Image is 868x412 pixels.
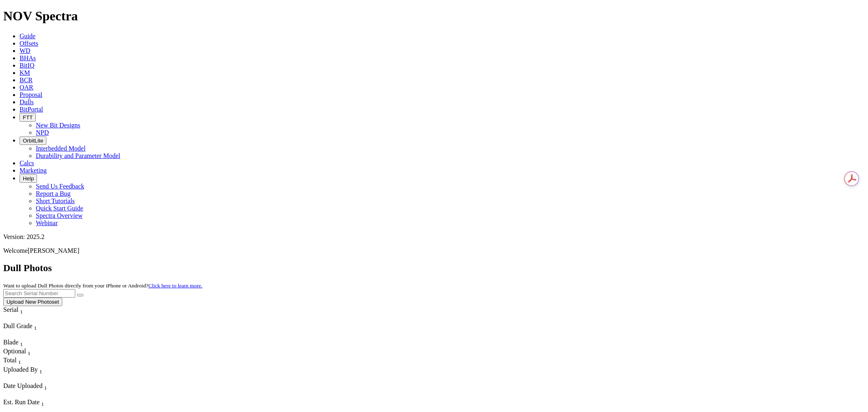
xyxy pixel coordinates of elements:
span: FTT [23,114,33,121]
a: Proposal [20,91,42,98]
div: Total Sort None [3,357,32,366]
a: BitIQ [20,62,34,69]
sub: 1 [28,350,31,356]
button: Help [20,174,37,183]
a: Click here to learn more. [149,283,203,289]
a: BitPortal [20,106,43,113]
span: Dull Grade [3,322,33,329]
input: Search Serial Number [3,289,75,298]
a: Offsets [20,40,38,47]
sub: 1 [20,341,23,347]
span: Sort None [28,348,31,355]
div: Version: 2025.2 [3,233,865,241]
div: Dull Grade Sort None [3,322,60,331]
span: Date Uploaded [3,382,42,389]
span: Uploaded By [3,366,38,373]
div: Blade Sort None [3,339,32,348]
a: Quick Start Guide [36,205,83,212]
a: Webinar [36,219,58,226]
div: Est. Run Date Sort None [3,399,60,408]
button: FTT [20,113,36,122]
div: Sort None [3,322,60,339]
div: Sort None [3,306,38,322]
span: Sort None [41,399,44,405]
a: KM [20,69,30,76]
a: Calcs [20,160,34,167]
sub: 1 [44,385,47,391]
sub: 1 [34,325,37,331]
button: Upload New Photoset [3,298,62,306]
span: Sort None [34,322,37,329]
span: OrbitLite [23,138,43,144]
a: Dulls [20,99,34,105]
span: Blade [3,339,18,346]
div: Sort None [3,348,32,357]
div: Date Uploaded Sort None [3,382,64,391]
a: Marketing [20,167,47,174]
a: BHAs [20,55,36,61]
span: Sort None [20,306,23,313]
a: OAR [20,84,33,91]
button: OrbitLite [20,136,46,145]
sub: 1 [41,401,44,407]
span: Total [3,357,17,364]
span: Serial [3,306,18,313]
span: Sort None [44,382,47,389]
a: Short Tutorials [36,197,75,204]
sub: 1 [18,359,21,366]
div: Column Menu [3,331,60,339]
div: Serial Sort None [3,306,38,315]
span: Sort None [20,339,23,346]
span: Optional [3,348,26,355]
a: Send Us Feedback [36,183,84,190]
h2: Dull Photos [3,263,865,274]
a: New Bit Designs [36,122,80,129]
div: Column Menu [3,375,97,382]
a: WD [20,47,31,54]
h1: NOV Spectra [3,9,865,24]
small: Want to upload Dull Photos directly from your iPhone or Android? [3,283,202,289]
a: Spectra Overview [36,212,83,219]
div: Sort None [3,382,64,399]
a: NPD [36,129,49,136]
a: Durability and Parameter Model [36,152,120,159]
div: Column Menu [3,391,64,399]
div: Uploaded By Sort None [3,366,97,375]
p: Welcome [3,247,865,254]
a: BCR [20,77,33,83]
div: Column Menu [3,315,38,322]
div: Sort None [3,339,32,348]
span: Help [23,175,34,182]
a: Report a Bug [36,190,70,197]
sub: 1 [39,368,42,375]
span: Sort None [39,366,42,373]
div: Sort None [3,366,97,382]
sub: 1 [20,309,23,315]
span: [PERSON_NAME] [28,247,79,254]
div: Optional Sort None [3,348,32,357]
a: Guide [20,33,35,39]
span: Sort None [18,357,21,364]
span: Est. Run Date [3,399,39,405]
div: Sort None [3,357,32,366]
a: Interbedded Model [36,145,85,152]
